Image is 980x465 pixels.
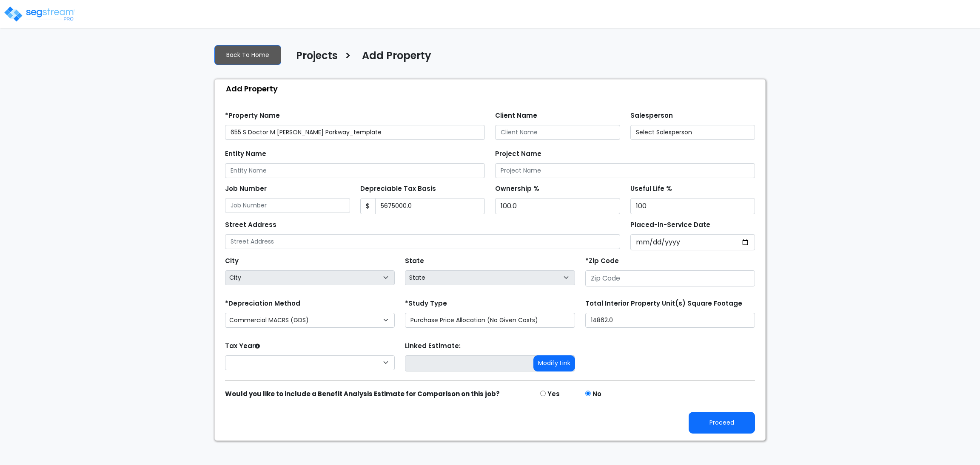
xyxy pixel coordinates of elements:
label: No [593,389,601,399]
input: total square foot [585,313,755,328]
label: *Depreciation Method [225,299,300,309]
label: Useful Life % [630,184,672,194]
input: Entity Name [225,163,485,178]
h4: Add Property [362,50,431,64]
a: Projects [290,50,338,68]
label: City [225,256,239,266]
button: Modify Link [533,355,575,371]
label: Ownership % [495,184,539,194]
label: Street Address [225,220,276,230]
label: Project Name [495,149,541,159]
h3: > [344,49,351,65]
input: Zip Code [585,270,755,286]
span: $ [360,198,376,214]
label: Entity Name [225,149,266,159]
label: Placed-In-Service Date [630,220,710,230]
label: *Zip Code [585,256,619,266]
label: Linked Estimate: [405,341,461,351]
h4: Projects [296,50,338,64]
label: Job Number [225,184,267,194]
input: 0.00 [375,198,485,214]
input: Project Name [495,163,755,178]
label: Total Interior Property Unit(s) Square Footage [585,299,742,309]
input: Client Name [495,125,620,140]
strong: Would you like to include a Benefit Analysis Estimate for Comparison on this job? [225,389,500,398]
input: Useful Life % [630,198,755,214]
label: Client Name [495,111,537,121]
input: Street Address [225,234,620,249]
label: *Property Name [225,111,280,121]
label: Tax Year [225,341,260,351]
a: Add Property [356,50,431,68]
input: Ownership % [495,198,620,214]
label: State [405,256,424,266]
a: Back To Home [214,45,281,65]
input: Property Name [225,125,485,140]
label: Depreciable Tax Basis [360,184,436,194]
button: Proceed [689,412,755,434]
label: Yes [547,389,560,399]
label: Salesperson [630,111,673,121]
input: Job Number [225,198,350,213]
label: *Study Type [405,299,447,309]
div: Add Property [219,79,765,98]
img: logo_pro_r.png [3,6,76,23]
